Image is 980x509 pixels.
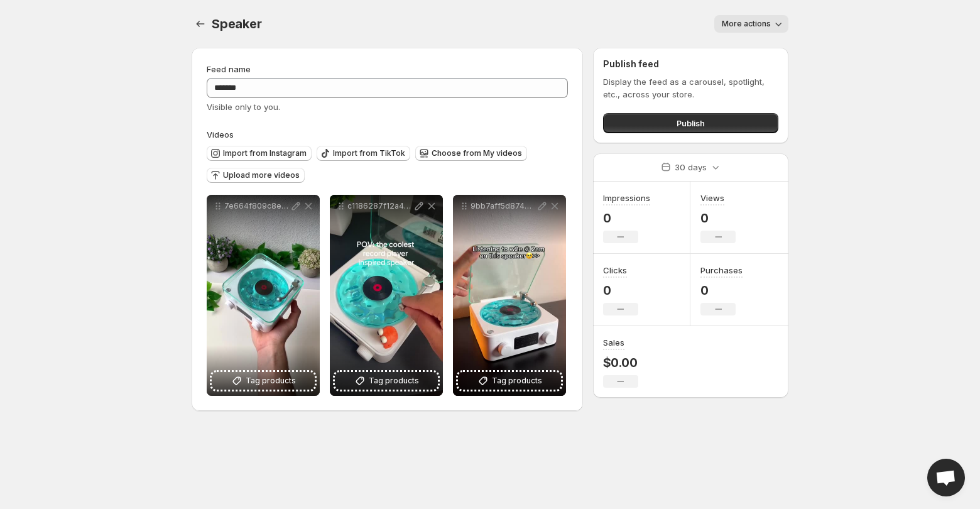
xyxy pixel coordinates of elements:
p: 9bb7aff5d8744ec8bb3b75f28f3e8b33 [471,201,536,211]
span: Import from TikTok [333,148,405,158]
span: Videos [207,129,234,140]
p: 7e664f809c8e46ba95601e5851ff035d [224,201,290,211]
span: Choose from My videos [432,148,522,158]
p: 0 [603,283,638,298]
button: Settings [192,15,209,33]
p: c1186287f12a48c9afefe15959879783 [347,201,413,211]
p: 0 [700,283,743,298]
span: Tag products [492,375,542,387]
span: Feed name [207,64,251,74]
div: 7e664f809c8e46ba95601e5851ff035dTag products [207,195,320,396]
h3: Sales [603,336,624,349]
p: 0 [603,211,650,226]
a: Open chat [927,459,965,496]
button: Tag products [458,372,561,390]
button: Import from Instagram [207,146,312,161]
h3: Views [700,192,724,204]
span: Tag products [369,375,419,387]
span: More actions [722,19,771,29]
p: 0 [700,211,736,226]
span: Tag products [246,375,296,387]
span: Publish [677,117,705,129]
button: Publish [603,113,778,133]
p: Display the feed as a carousel, spotlight, etc., across your store. [603,75,778,101]
div: 9bb7aff5d8744ec8bb3b75f28f3e8b33Tag products [453,195,566,396]
button: Import from TikTok [317,146,410,161]
div: c1186287f12a48c9afefe15959879783Tag products [330,195,443,396]
button: Tag products [212,372,315,390]
span: Speaker [212,16,262,31]
span: Upload more videos [223,170,300,180]
p: 30 days [675,161,707,173]
button: Choose from My videos [415,146,527,161]
span: Import from Instagram [223,148,307,158]
h3: Clicks [603,264,627,276]
button: Tag products [335,372,438,390]
span: Visible only to you. [207,102,280,112]
p: $0.00 [603,355,638,370]
button: More actions [714,15,788,33]
h3: Purchases [700,264,743,276]
h3: Impressions [603,192,650,204]
button: Upload more videos [207,168,305,183]
h2: Publish feed [603,58,778,70]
